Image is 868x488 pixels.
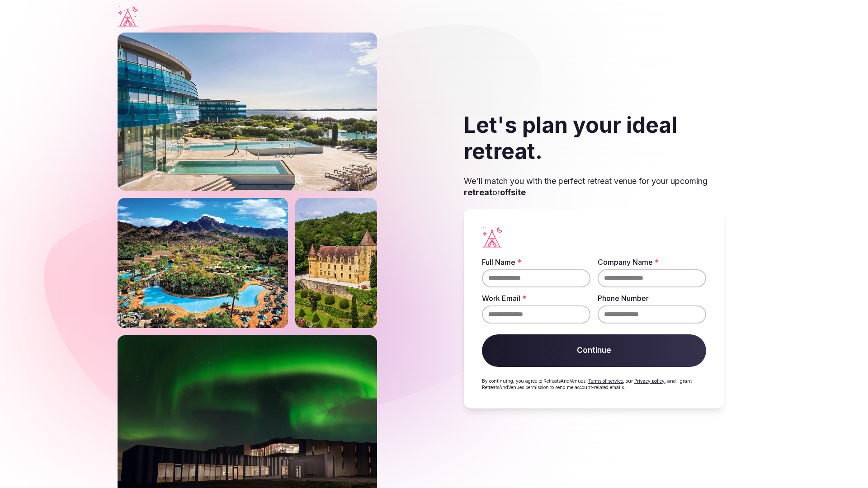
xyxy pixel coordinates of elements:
[118,33,377,191] img: Falkensteiner outdoor resort with pools
[482,334,706,367] button: Continue
[118,6,138,27] a: Visit the homepage
[598,258,706,266] label: Company Name
[500,188,526,197] strong: offsite
[464,112,724,164] h2: Let's plan your ideal retreat.
[598,295,706,302] label: Phone Number
[634,378,665,384] a: Privacy policy
[482,295,590,302] label: Work Email
[588,378,623,384] a: Terms of service
[482,258,590,266] label: Full Name
[464,175,724,198] p: We'll match you with the perfect retreat venue for your upcoming or
[464,188,492,197] strong: retreat
[118,198,288,328] img: Phoenix river ranch resort
[295,198,377,328] img: Castle on a slope
[482,378,706,390] p: By continuing, you agree to RetreatsAndVenues' , our , and I grant RetreatsAndVenues permission t...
